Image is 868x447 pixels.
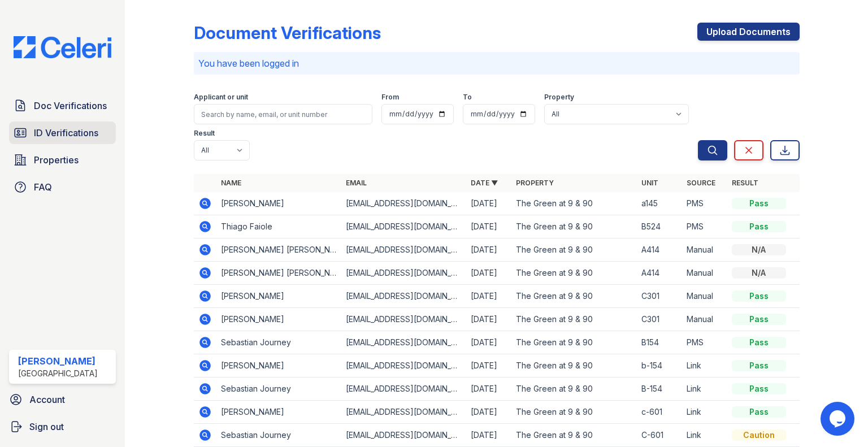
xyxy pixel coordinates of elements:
span: ID Verifications [34,126,98,140]
td: [PERSON_NAME] [216,308,341,331]
td: Sebastian Journey [216,377,341,401]
img: CE_Logo_Blue-a8612792a0a2168367f1c8372b55b34899dd931a85d93a1a3d3e32e68fde9ad4.png [5,36,120,58]
td: Thiago Faiole [216,215,341,238]
td: [EMAIL_ADDRESS][DOMAIN_NAME] [341,401,466,424]
td: [EMAIL_ADDRESS][DOMAIN_NAME] [341,192,466,215]
td: PMS [682,192,727,215]
a: Result [732,179,758,187]
td: Manual [682,262,727,285]
div: Pass [732,337,786,348]
p: You have been logged in [198,57,795,70]
td: The Green at 9 & 90 [511,192,636,215]
td: B154 [637,331,682,354]
td: The Green at 9 & 90 [511,262,636,285]
a: Sign out [5,415,120,438]
a: Name [221,179,241,187]
td: [PERSON_NAME] [PERSON_NAME] [216,262,341,285]
div: Pass [732,383,786,394]
td: [DATE] [466,262,511,285]
td: The Green at 9 & 90 [511,215,636,238]
label: From [381,93,399,102]
td: [DATE] [466,401,511,424]
a: Doc Verifications [9,94,116,117]
div: Pass [732,360,786,371]
span: Sign out [29,420,64,433]
td: The Green at 9 & 90 [511,285,636,308]
td: [EMAIL_ADDRESS][DOMAIN_NAME] [341,215,466,238]
td: b-154 [637,354,682,377]
a: ID Verifications [9,121,116,144]
td: [PERSON_NAME] [216,401,341,424]
a: Source [687,179,715,187]
div: [PERSON_NAME] [18,354,98,368]
td: The Green at 9 & 90 [511,354,636,377]
td: [DATE] [466,377,511,401]
td: Manual [682,238,727,262]
div: N/A [732,244,786,255]
td: PMS [682,331,727,354]
a: Unit [641,179,658,187]
td: [DATE] [466,192,511,215]
td: [DATE] [466,238,511,262]
td: Sebastian Journey [216,331,341,354]
td: PMS [682,215,727,238]
span: Account [29,393,65,406]
div: Pass [732,198,786,209]
td: The Green at 9 & 90 [511,238,636,262]
div: Pass [732,221,786,232]
div: Caution [732,429,786,441]
td: [EMAIL_ADDRESS][DOMAIN_NAME] [341,285,466,308]
td: C301 [637,285,682,308]
td: Sebastian Journey [216,424,341,447]
a: Properties [9,149,116,171]
a: Upload Documents [697,23,800,41]
span: Doc Verifications [34,99,107,112]
td: Link [682,401,727,424]
td: [EMAIL_ADDRESS][DOMAIN_NAME] [341,354,466,377]
a: Email [346,179,367,187]
td: [EMAIL_ADDRESS][DOMAIN_NAME] [341,424,466,447]
td: [DATE] [466,215,511,238]
td: The Green at 9 & 90 [511,377,636,401]
td: [EMAIL_ADDRESS][DOMAIN_NAME] [341,308,466,331]
td: A414 [637,238,682,262]
td: [DATE] [466,308,511,331]
td: [EMAIL_ADDRESS][DOMAIN_NAME] [341,262,466,285]
td: [DATE] [466,354,511,377]
td: Manual [682,308,727,331]
td: [EMAIL_ADDRESS][DOMAIN_NAME] [341,238,466,262]
td: [PERSON_NAME] [216,285,341,308]
a: Account [5,388,120,411]
div: N/A [732,267,786,279]
td: [PERSON_NAME] [216,354,341,377]
td: Link [682,424,727,447]
div: [GEOGRAPHIC_DATA] [18,368,98,379]
td: c-601 [637,401,682,424]
td: Link [682,377,727,401]
td: [EMAIL_ADDRESS][DOMAIN_NAME] [341,331,466,354]
td: B-154 [637,377,682,401]
iframe: chat widget [821,402,857,436]
div: Document Verifications [194,23,381,43]
td: [DATE] [466,331,511,354]
td: The Green at 9 & 90 [511,424,636,447]
div: Pass [732,314,786,325]
td: [EMAIL_ADDRESS][DOMAIN_NAME] [341,377,466,401]
a: Date ▼ [471,179,498,187]
label: To [463,93,472,102]
td: C-601 [637,424,682,447]
a: FAQ [9,176,116,198]
label: Property [544,93,574,102]
input: Search by name, email, or unit number [194,104,372,124]
td: [DATE] [466,285,511,308]
td: The Green at 9 & 90 [511,308,636,331]
td: [PERSON_NAME] [216,192,341,215]
td: a145 [637,192,682,215]
div: Pass [732,290,786,302]
td: The Green at 9 & 90 [511,401,636,424]
td: C301 [637,308,682,331]
a: Property [516,179,554,187]
label: Result [194,129,215,138]
td: The Green at 9 & 90 [511,331,636,354]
